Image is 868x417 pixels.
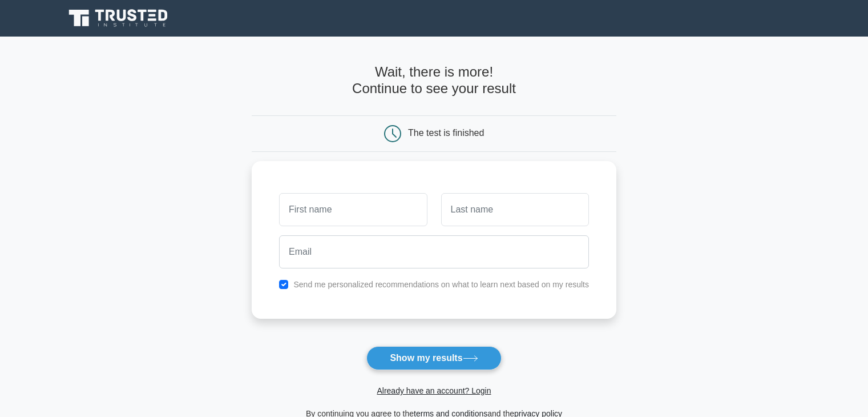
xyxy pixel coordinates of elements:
[377,386,491,395] a: Already have an account? Login
[252,64,616,97] h4: Wait, there is more! Continue to see your result
[366,346,501,370] button: Show my results
[293,280,589,289] label: Send me personalized recommendations on what to learn next based on my results
[441,193,589,226] input: Last name
[408,128,484,138] div: The test is finished
[279,193,427,226] input: First name
[279,235,589,268] input: Email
